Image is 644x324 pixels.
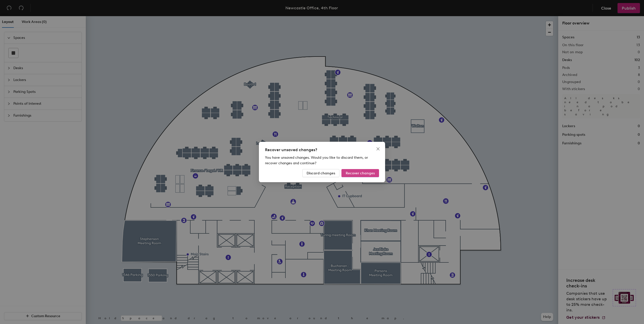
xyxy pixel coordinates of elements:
[374,145,382,153] button: Close
[265,147,379,153] div: Recover unsaved changes?
[341,169,379,177] button: Recover changes
[374,147,382,151] span: Close
[346,171,375,175] span: Recover changes
[302,169,339,177] button: Discard changes
[376,147,380,151] span: close
[265,155,368,165] span: You have unsaved changes. Would you like to discard them, or recover changes and continue?
[307,171,335,175] span: Discard changes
